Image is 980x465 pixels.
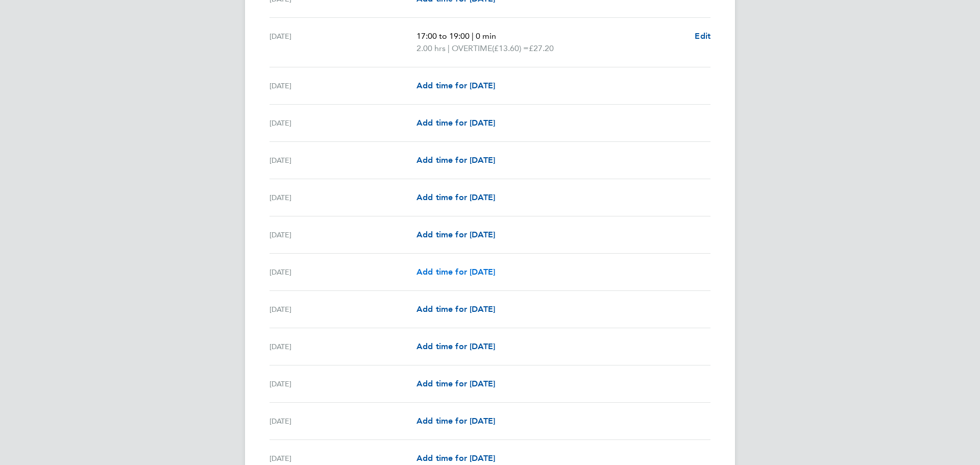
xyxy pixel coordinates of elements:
a: Add time for [DATE] [416,452,495,464]
span: | [448,43,450,53]
a: Add time for [DATE] [416,80,495,92]
div: [DATE] [269,340,416,353]
span: 17:00 to 19:00 [416,31,470,41]
span: Add time for [DATE] [416,192,495,202]
a: Add time for [DATE] [416,378,495,390]
span: 0 min [476,31,496,41]
div: [DATE] [269,154,416,166]
a: Add time for [DATE] [416,415,495,427]
span: OVERTIME [452,42,492,55]
span: Add time for [DATE] [416,118,495,128]
span: 2.00 hrs [416,43,446,53]
div: [DATE] [269,191,416,204]
div: [DATE] [269,117,416,129]
span: Add time for [DATE] [416,341,495,351]
span: Edit [695,31,710,41]
a: Add time for [DATE] [416,191,495,204]
div: [DATE] [269,415,416,427]
span: Add time for [DATE] [416,453,495,463]
div: [DATE] [269,30,416,55]
span: Add time for [DATE] [416,304,495,314]
a: Add time for [DATE] [416,117,495,129]
div: [DATE] [269,229,416,241]
div: [DATE] [269,452,416,464]
span: | [472,31,474,41]
a: Add time for [DATE] [416,340,495,353]
a: Add time for [DATE] [416,303,495,315]
span: Add time for [DATE] [416,155,495,165]
div: [DATE] [269,303,416,315]
div: [DATE] [269,266,416,278]
a: Add time for [DATE] [416,229,495,241]
span: Add time for [DATE] [416,230,495,239]
a: Edit [695,30,710,42]
span: Add time for [DATE] [416,379,495,388]
span: (£13.60) = [492,43,529,53]
span: £27.20 [529,43,554,53]
span: Add time for [DATE] [416,81,495,90]
span: Add time for [DATE] [416,267,495,277]
div: [DATE] [269,378,416,390]
span: Add time for [DATE] [416,416,495,426]
a: Add time for [DATE] [416,266,495,278]
div: [DATE] [269,80,416,92]
a: Add time for [DATE] [416,154,495,166]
